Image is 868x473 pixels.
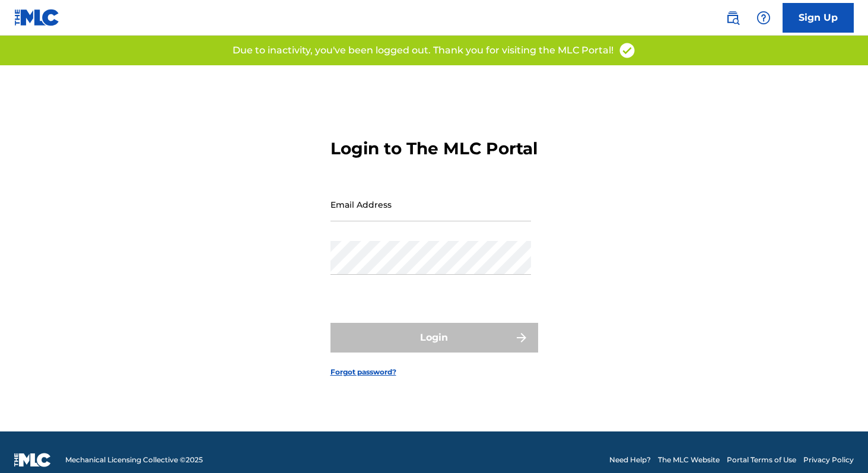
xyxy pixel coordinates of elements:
[233,43,613,58] p: Due to inactivity, you've been logged out. Thank you for visiting the MLC Portal!
[721,6,745,30] a: Public Search
[330,367,396,377] a: Forgot password?
[783,3,854,33] a: Sign Up
[727,455,796,465] a: Portal Terms of Use
[618,42,636,59] img: access
[65,455,203,465] span: Mechanical Licensing Collective © 2025
[14,9,60,26] img: MLC Logo
[752,6,775,30] div: Help
[726,11,740,25] img: search
[756,11,771,25] img: help
[330,138,538,159] h3: Login to The MLC Portal
[14,453,51,467] img: logo
[609,455,651,465] a: Need Help?
[803,455,854,465] a: Privacy Policy
[658,455,720,465] a: The MLC Website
